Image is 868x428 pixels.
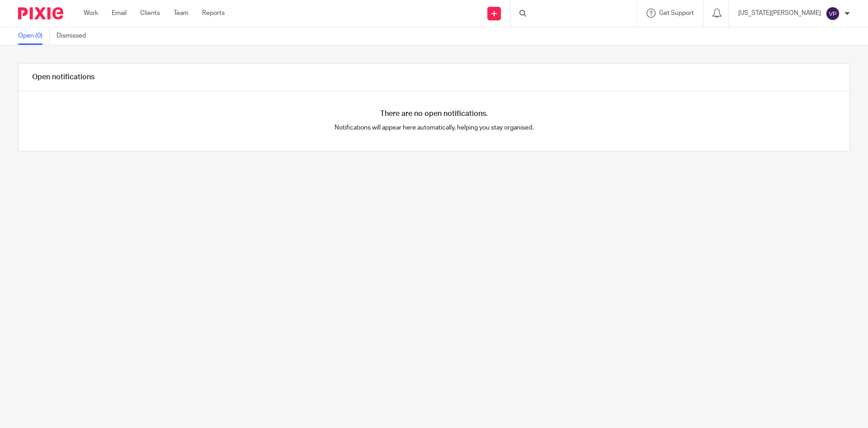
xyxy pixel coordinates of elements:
[226,123,642,132] p: Notifications will appear here automatically, helping you stay organised.
[140,9,160,18] a: Clients
[18,27,50,45] a: Open (0)
[380,109,488,119] h4: There are no open notifications.
[57,27,93,45] a: Dismissed
[18,7,63,19] img: Pixie
[826,6,840,21] img: svg%3E
[659,10,694,16] span: Get Support
[174,9,189,18] a: Team
[738,9,821,18] p: [US_STATE][PERSON_NAME]
[84,9,98,18] a: Work
[112,9,127,18] a: Email
[202,9,225,18] a: Reports
[32,72,94,82] h1: Open notifications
